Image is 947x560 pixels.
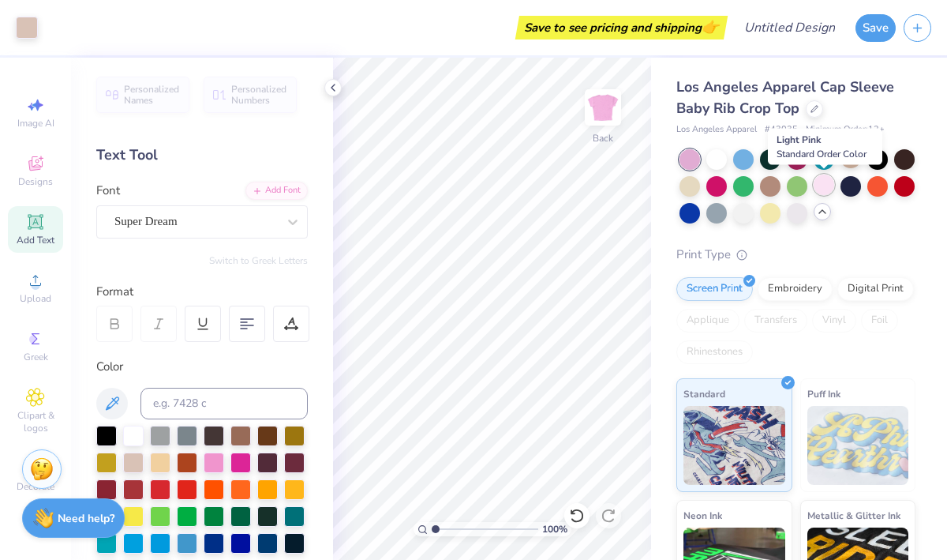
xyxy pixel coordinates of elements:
span: Decorate [17,480,54,493]
img: Back [587,92,619,123]
span: Standard Order Color [777,148,867,160]
span: Metallic & Glitter Ink [807,507,900,524]
span: Standard [683,385,725,402]
div: Save to see pricing and shipping [519,16,724,39]
span: Los Angeles Apparel [676,123,757,137]
span: Personalized Names [124,84,180,106]
div: Vinyl [812,309,856,333]
div: Transfers [744,309,807,333]
span: Designs [18,175,53,188]
span: Los Angeles Apparel Cap Sleeve Baby Rib Crop Top [676,77,894,118]
span: Image AI [17,117,54,130]
span: Add Text [17,234,54,246]
div: Foil [861,309,898,333]
div: Applique [676,309,739,333]
input: e.g. 7428 c [140,388,308,419]
div: Embroidery [758,277,833,301]
span: Greek [24,351,48,363]
div: Print Type [676,246,915,264]
strong: Need help? [58,511,114,526]
div: Color [96,358,308,376]
img: Puff Ink [807,406,909,485]
div: Digital Print [837,277,914,301]
label: Font [96,182,120,200]
button: Switch to Greek Letters [209,254,308,267]
div: Back [593,131,613,145]
div: Light Pink [768,129,882,165]
div: Text Tool [96,145,308,166]
div: Add Font [245,182,308,200]
div: Format [96,283,309,301]
div: Screen Print [676,277,753,301]
button: Save [855,14,896,42]
span: 100 % [542,522,567,536]
span: Personalized Numbers [231,84,287,106]
span: 👉 [702,17,719,36]
span: Upload [20,292,51,305]
input: Untitled Design [732,12,848,43]
span: Neon Ink [683,507,722,524]
span: Puff Ink [807,385,840,402]
img: Standard [683,406,785,485]
div: Rhinestones [676,340,753,364]
span: Clipart & logos [8,409,63,434]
